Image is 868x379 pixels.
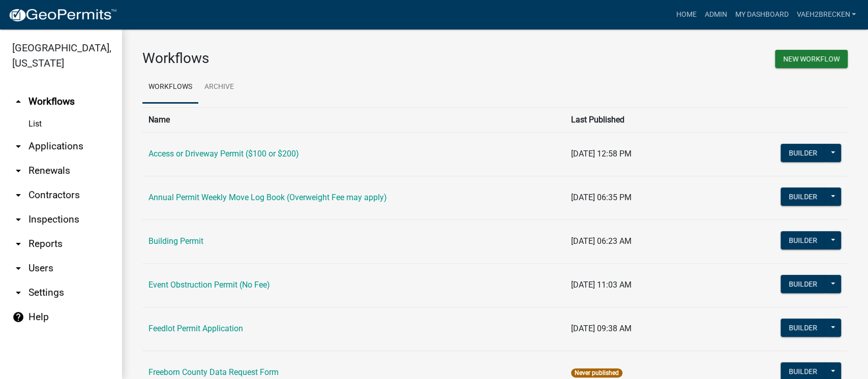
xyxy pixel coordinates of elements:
[781,275,825,293] button: Builder
[148,193,387,202] a: Annual Permit Weekly Move Log Book (Overweight Fee may apply)
[12,262,24,274] i: arrow_drop_down
[148,324,243,333] a: Feedlot Permit Application
[12,96,24,108] i: arrow_drop_up
[781,187,825,206] button: Builder
[12,213,24,226] i: arrow_drop_down
[142,71,198,104] a: Workflows
[142,107,565,132] th: Name
[571,193,632,202] span: [DATE] 06:35 PM
[565,107,746,132] th: Last Published
[12,165,24,177] i: arrow_drop_down
[12,189,24,201] i: arrow_drop_down
[198,71,240,104] a: Archive
[148,149,299,159] a: Access or Driveway Permit ($100 or $200)
[781,144,825,162] button: Builder
[12,287,24,299] i: arrow_drop_down
[731,5,792,24] a: My Dashboard
[700,5,731,24] a: Admin
[12,140,24,152] i: arrow_drop_down
[775,50,848,68] button: New Workflow
[571,236,632,246] span: [DATE] 06:23 AM
[672,5,700,24] a: Home
[148,367,279,377] a: Freeborn County Data Request Form
[571,324,632,333] span: [DATE] 09:38 AM
[792,5,860,24] a: vaeh2Brecken
[781,231,825,249] button: Builder
[12,311,24,323] i: help
[12,238,24,250] i: arrow_drop_down
[142,50,488,67] h3: Workflows
[781,319,825,337] button: Builder
[148,236,203,246] a: Building Permit
[148,280,270,290] a: Event Obstruction Permit (No Fee)
[571,149,632,159] span: [DATE] 12:58 PM
[571,280,632,290] span: [DATE] 11:03 AM
[571,368,622,377] span: Never published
